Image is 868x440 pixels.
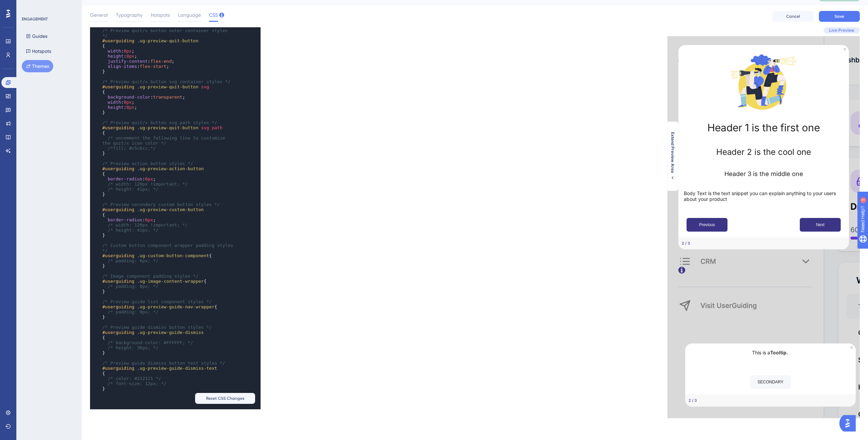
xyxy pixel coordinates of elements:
span: /* padding: 0px; */ [108,258,159,263]
p: This is a [23,313,183,321]
span: } [102,314,105,320]
span: : ; [102,176,156,181]
span: .ug-preview-quit-button [137,125,198,130]
span: Language [178,11,201,19]
button: Themes [22,60,53,72]
div: Close Preview [176,12,179,14]
span: height [108,105,124,110]
span: { [102,279,206,284]
span: align-items [108,64,137,69]
span: /* font-size: 12px; */ [108,381,166,386]
span: #userguiding [102,166,134,171]
span: { [102,171,105,176]
span: CSS [209,11,218,19]
iframe: UserGuiding AI Assistant Launcher [839,413,860,434]
span: #userguiding [102,366,134,371]
span: 8px [126,105,134,110]
img: Modal Media [62,12,130,80]
span: } [102,233,105,238]
span: { [102,43,105,48]
span: #userguiding [102,207,134,212]
span: /* height: 41px; */ [108,228,159,233]
span: /* width: 120px !important; */ [108,222,188,228]
span: Reset CSS Changes [206,396,245,401]
span: : ; [102,64,169,69]
button: Previous [19,182,60,195]
span: } [102,386,105,391]
button: SECONDARY [83,339,123,353]
span: { [102,335,105,340]
div: Step 2 of 3 [21,362,29,367]
span: .ug-preview-guide-dismiss [137,330,204,335]
span: : ; [102,100,134,105]
button: Extend Preview Area [667,132,678,180]
div: 3 [47,3,49,9]
span: height [108,54,124,59]
span: { [102,253,212,258]
span: } [102,289,105,294]
span: : ; [102,54,137,59]
span: } [102,110,105,115]
span: width [108,48,121,54]
div: Footer [18,358,188,370]
h2: Header 2 is the cool one [16,111,176,121]
span: 8px [124,100,132,105]
span: /* padding: 0px; */ [108,309,159,314]
span: /* Custom button component wrapper padding styles */ [102,243,236,253]
div: Close Preview [183,310,186,313]
span: { [102,304,217,309]
span: #userguiding [102,253,134,258]
span: : ; [102,59,174,64]
span: { [102,130,105,135]
div: ENGAGEMENT [22,16,48,22]
span: #userguiding [102,84,134,89]
span: } [102,263,105,268]
span: General [90,11,108,19]
button: Hotspots [22,45,55,57]
span: path [212,125,222,130]
span: Hotspots [151,11,170,19]
span: svg [201,84,209,89]
span: .ug-preview-quit-button [137,84,198,89]
h1: Header 1 is the first one [16,85,176,98]
span: /* width: 120px !important; */ [108,181,188,187]
span: /* height: 41px; */ [108,187,159,192]
span: Cancel [786,14,800,19]
span: /* Preview guide list component styles */ [102,299,212,304]
button: Next [132,182,173,195]
span: transparent [153,94,182,100]
span: /* Image component padding styles */ [102,274,198,279]
span: .ug-preview-guide-nav-wrapper [137,304,215,309]
span: .ug-preview-custom-button [137,207,204,212]
span: } [102,350,105,355]
span: Extend Preview Area [670,132,675,173]
span: /* uncomment the following line to customize the quit/x icon color */ [102,135,228,146]
span: border-radius [108,217,143,222]
span: background-color [108,94,150,100]
span: /* Preview action button styles */ [102,161,193,166]
span: /* padding: 0px; */ [108,284,159,289]
span: } [102,69,105,74]
span: { [102,212,105,217]
span: #userguiding [102,125,134,130]
button: Save [819,11,860,22]
span: .ug-preview-action-button [137,166,204,171]
span: Need Help? [16,2,43,10]
span: { [102,89,105,94]
span: /* Preview secondary custom button styles */ [102,202,220,207]
span: /* Preview quit/x button svg container styles */ [102,79,231,84]
span: } [102,151,105,156]
span: svg [201,125,209,130]
span: .ug-custom-button-component [137,253,209,258]
span: .ug-preview-guide-dismiss-text [137,366,217,371]
button: Guides [22,30,52,42]
span: /* background-color: #FFFFFF; */ [108,340,193,345]
span: Live Preview [829,28,854,33]
span: #userguiding [102,38,134,43]
button: Cancel [773,11,813,22]
span: /* color: #212121 */ [108,376,161,381]
span: /* Preview guide dismiss button text styles */ [102,361,225,366]
span: /* Preview guide dismiss button styles */ [102,325,212,330]
span: : ; [102,217,156,222]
